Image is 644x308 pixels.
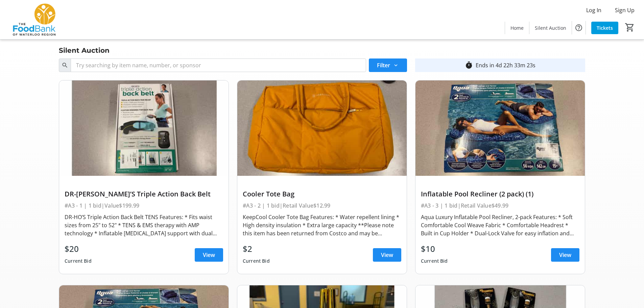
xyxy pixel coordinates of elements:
img: Inflatable Pool Recliner (2 pack) (1) [415,80,585,176]
div: Inflatable Pool Recliner (2 pack) (1) [421,190,579,198]
button: Help [572,21,586,34]
div: #A3 - 1 | 1 bid | Value $199.99 [65,201,223,210]
span: Home [510,24,524,31]
span: View [203,251,215,259]
div: Current Bid [421,255,448,267]
div: KeepCool Cooler Tote Bag Features: * Water repellent lining * High density insulation * Extra lar... [243,213,401,237]
a: View [551,248,579,262]
a: Tickets [591,22,618,34]
span: View [381,251,393,259]
input: Try searching by item name, number, or sponsor [71,58,366,72]
button: Cart [624,21,636,33]
div: DR-[PERSON_NAME]’S Triple Action Back Belt [65,190,223,198]
span: View [559,251,571,259]
span: Log In [586,6,601,14]
a: Home [505,22,529,34]
button: Sign Up [610,5,640,16]
div: Current Bid [65,255,92,267]
mat-icon: timer_outline [465,61,473,69]
a: Silent Auction [529,22,572,34]
div: DR-HO’S Triple Action Back Belt TENS Features: * Fits waist sizes from 25" to 52" * TENS & EMS th... [65,213,223,237]
span: Filter [377,61,390,69]
div: $2 [243,243,270,255]
img: Cooler Tote Bag [237,80,407,176]
div: Current Bid [243,255,270,267]
button: Log In [581,5,607,16]
a: View [373,248,401,262]
div: $20 [65,243,92,255]
div: Aqua Luxury Inflatable Pool Recliner, 2-pack Features: * Soft Comfortable Cool Weave Fabric * Com... [421,213,579,237]
span: Sign Up [615,6,635,14]
span: Silent Auction [535,24,566,31]
button: Filter [369,58,407,72]
div: Silent Auction [55,45,114,56]
div: #A3 - 2 | 1 bid | Retail Value $12.99 [243,201,401,210]
a: View [195,248,223,262]
img: The Food Bank of Waterloo Region's Logo [4,3,64,37]
div: #A3 - 3 | 1 bid | Retail Value $49.99 [421,201,579,210]
span: Tickets [597,24,613,31]
div: Cooler Tote Bag [243,190,401,198]
div: $10 [421,243,448,255]
img: DR-HO’S Triple Action Back Belt [59,80,229,176]
div: Ends in 4d 22h 33m 23s [476,61,535,69]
